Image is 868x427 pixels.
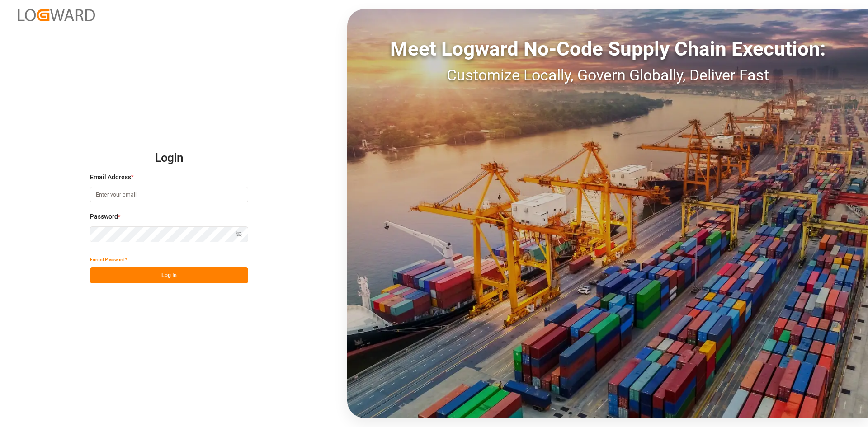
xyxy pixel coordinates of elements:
[347,64,868,87] div: Customize Locally, Govern Globally, Deliver Fast
[90,173,131,182] span: Email Address
[347,34,868,64] div: Meet Logward No-Code Supply Chain Execution:
[18,9,95,21] img: Logward_new_orange.png
[90,267,248,283] button: Log In
[90,252,127,267] button: Forgot Password?
[90,144,248,173] h2: Login
[90,187,248,202] input: Enter your email
[90,212,118,221] span: Password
